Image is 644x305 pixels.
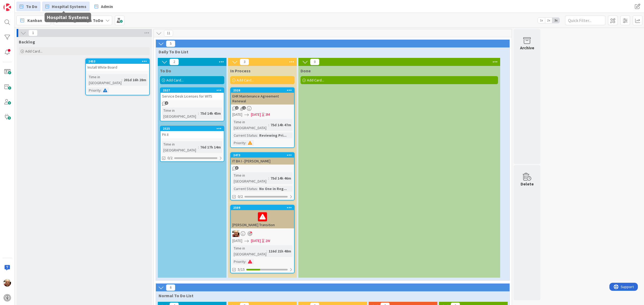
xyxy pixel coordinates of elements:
[86,59,149,71] div: 2453Install White Board
[258,186,288,192] div: No One in Reg...
[242,106,246,110] span: 1
[520,44,534,51] div: Archive
[52,3,86,10] span: Hospital Systems
[232,245,266,257] div: Time in [GEOGRAPHIC_DATA]
[198,144,199,150] span: :
[257,132,258,138] span: :
[160,68,171,73] span: To Do
[16,2,41,11] a: To Do
[232,238,242,244] span: [DATE]
[3,3,11,11] img: Visit kanbanzone.com
[87,74,122,86] div: Time in [GEOGRAPHIC_DATA]
[199,144,222,150] div: 76d 17h 14m
[251,112,261,117] span: [DATE]
[198,110,199,116] span: :
[56,18,103,23] b: [PERSON_NAME]'s ToDo
[87,87,101,93] div: Priority
[166,284,175,291] span: 6
[268,175,269,181] span: :
[160,126,224,131] div: 2525
[231,158,294,165] div: IT BA I - [PERSON_NAME]
[231,88,294,105] div: 2526EHR Maintenance Agreement Renewal
[231,153,294,165] div: 2473IT BA I - [PERSON_NAME]
[230,68,251,73] span: In Process
[101,87,101,93] span: :
[232,230,239,237] img: Ed
[160,93,224,100] div: Service Desk Licenses for WITS
[240,59,249,65] span: 3
[160,88,224,100] div: 2527Service Desk Licenses for WITS
[233,206,294,210] div: 2509
[267,248,292,254] div: 116d 21h 48m
[231,88,294,93] div: 2526
[231,205,294,228] div: 2509[PERSON_NAME] Transition
[231,93,294,105] div: EHR Maintenance Agreement Renewal
[91,2,116,11] a: Admin
[269,175,292,181] div: 75d 14h 46m
[545,18,552,23] span: 2x
[159,49,503,54] span: Daily To Do List
[301,68,311,73] span: Done
[232,172,268,184] div: Time in [GEOGRAPHIC_DATA]
[232,140,246,146] div: Priority
[235,166,239,170] span: 3
[257,186,258,192] span: :
[166,78,184,83] span: Add Card...
[251,238,261,244] span: [DATE]
[231,230,294,237] div: Ed
[3,294,11,302] img: avatar
[166,40,175,47] span: 5
[565,16,605,25] input: Quick Filter...
[233,153,294,157] div: 2473
[237,78,254,83] span: Add Card...
[27,17,42,24] span: Kanban
[232,119,268,131] div: Time in [GEOGRAPHIC_DATA]
[160,88,224,93] div: 2527
[3,279,11,287] img: Ed
[269,122,292,128] div: 75d 14h 47m
[232,112,242,117] span: [DATE]
[231,210,294,228] div: [PERSON_NAME] Transition
[167,155,173,161] span: 0/2
[19,39,35,44] span: Backlog
[47,15,89,20] h5: Hospital Systems
[538,18,545,23] span: 1x
[122,77,122,83] span: :
[122,77,148,83] div: 201d 16h 28m
[246,140,246,146] span: :
[42,2,90,11] a: Hospital Systems
[265,238,270,244] div: 2W
[232,259,246,265] div: Priority
[268,122,269,128] span: :
[233,88,294,92] div: 2526
[238,194,243,199] span: 0/2
[232,186,257,192] div: Current Status
[552,18,559,23] span: 3x
[160,126,224,138] div: 2525PA II
[26,3,37,10] span: To Do
[246,259,246,265] span: :
[266,248,267,254] span: :
[265,112,270,117] div: 3M
[232,132,257,138] div: Current Status
[238,267,245,272] span: 5/15
[235,106,239,110] span: 2
[199,110,222,116] div: 75d 14h 45m
[163,127,224,131] div: 2525
[11,1,24,7] span: Support
[162,141,198,153] div: Time in [GEOGRAPHIC_DATA]
[159,293,503,298] span: Normal To Do List
[231,153,294,158] div: 2473
[88,59,149,63] div: 2453
[86,64,149,71] div: Install White Board
[310,59,319,65] span: 0
[165,101,168,105] span: 2
[231,205,294,210] div: 2509
[86,59,149,64] div: 2453
[101,3,113,10] span: Admin
[28,30,38,36] span: 1
[162,107,198,119] div: Time in [GEOGRAPHIC_DATA]
[258,132,288,138] div: Reviewing Pri...
[163,88,224,92] div: 2527
[160,131,224,138] div: PA II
